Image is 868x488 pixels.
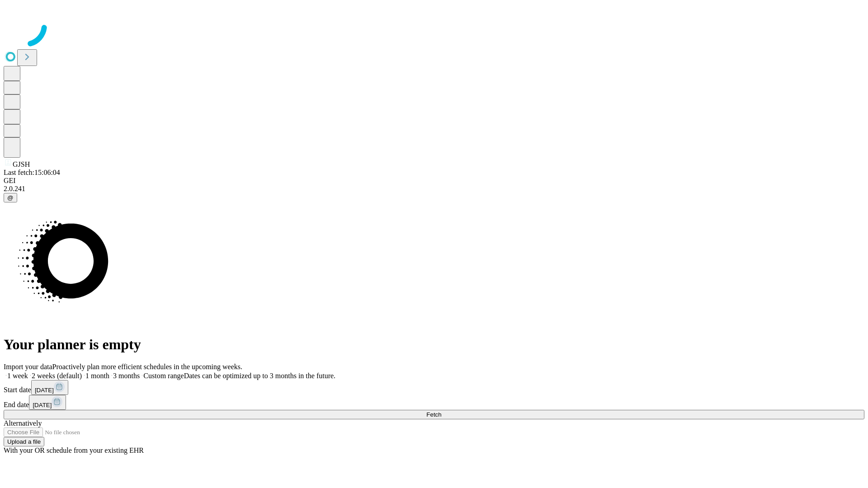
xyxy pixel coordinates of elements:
[113,372,140,380] span: 3 months
[35,387,54,394] span: [DATE]
[7,372,28,380] span: 1 week
[4,419,42,427] span: Alternatively
[4,193,17,202] button: @
[4,177,864,185] div: GEI
[31,380,68,395] button: [DATE]
[13,160,30,168] span: GJSH
[7,194,14,201] span: @
[32,372,82,380] span: 2 weeks (default)
[4,410,864,419] button: Fetch
[33,402,52,408] span: [DATE]
[4,437,44,446] button: Upload a file
[4,380,864,395] div: Start date
[4,336,864,353] h1: Your planner is empty
[184,372,335,380] span: Dates can be optimized up to 3 months in the future.
[4,363,52,371] span: Import your data
[4,169,60,176] span: Last fetch: 15:06:04
[85,372,109,380] span: 1 month
[143,372,184,380] span: Custom range
[29,395,66,410] button: [DATE]
[52,363,242,371] span: Proactively plan more efficient schedules in the upcoming weeks.
[4,185,864,193] div: 2.0.241
[4,395,864,410] div: End date
[426,411,441,418] span: Fetch
[4,446,144,454] span: With your OR schedule from your existing EHR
